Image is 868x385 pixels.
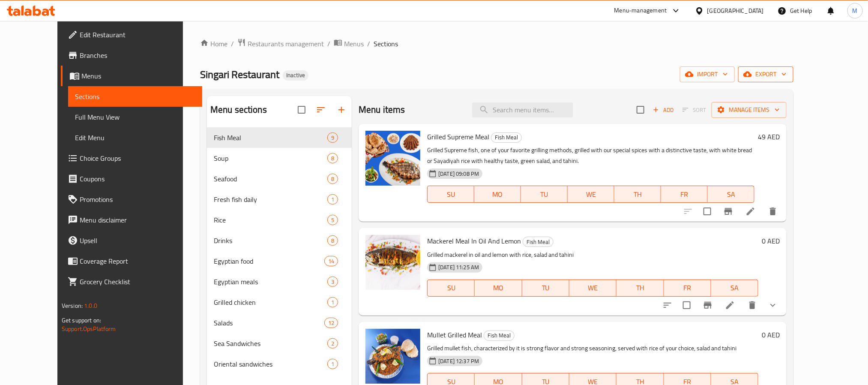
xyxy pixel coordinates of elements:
span: Rice [214,215,327,225]
span: Choice Groups [80,153,195,163]
span: Edit Menu [75,132,195,143]
p: Grilled mackerel in oil and lemon with rice, salad and tahini [427,250,758,260]
span: FR [667,282,708,294]
img: Mackerel Meal In Oil And Lemon [365,235,420,290]
div: Egyptian meals [214,277,327,287]
span: 1 [328,360,338,368]
div: Grilled chicken1 [207,292,352,313]
span: Oriental sandwiches [214,359,327,369]
div: Oriental sandwiches1 [207,354,352,374]
span: Branches [80,50,195,60]
h2: Menu items [359,103,405,116]
div: items [327,153,338,163]
p: Grilled mullet fish, characterized by it is strong flavor and strong seasoning, served with rice ... [427,343,758,354]
div: items [324,318,338,328]
a: Choice Groups [61,148,202,168]
span: Fresh fish daily [214,194,327,205]
li: / [231,39,234,49]
a: Coupons [61,168,202,189]
span: Coverage Report [80,256,195,266]
div: Inactive [283,70,308,81]
nav: Menu sections [207,124,352,378]
a: Full Menu View [68,107,202,127]
button: Branch-specific-item [718,201,739,222]
h2: Menu sections [210,103,267,116]
div: Seafood8 [207,168,352,189]
div: Sea Sandwiches2 [207,333,352,354]
span: Manage items [718,105,780,115]
button: MO [475,280,522,297]
span: Sections [75,91,195,102]
span: Seafood [214,174,327,184]
button: SA [708,186,754,203]
span: Add [652,105,675,115]
span: Soup [214,153,327,163]
span: 8 [328,175,338,183]
span: 8 [328,154,338,162]
div: Salads12 [207,313,352,333]
button: SU [427,186,474,203]
button: FR [661,186,708,203]
span: 2 [328,340,338,348]
button: export [738,66,793,82]
span: Sort sections [311,99,331,120]
span: Full Menu View [75,112,195,122]
a: Grocery Checklist [61,271,202,292]
div: Sea Sandwiches [214,338,327,349]
div: items [327,297,338,307]
a: Restaurants management [237,38,324,49]
span: export [745,69,787,80]
span: Restaurants management [248,39,324,49]
div: Fresh fish daily1 [207,189,352,210]
span: Mackerel Meal In Oil And Lemon [427,235,521,247]
h6: 0 AED [762,235,780,247]
span: Add item [650,103,677,117]
span: SA [711,188,751,201]
img: Grilled Supreme Meal [365,131,420,186]
div: items [324,256,338,266]
button: SU [427,280,475,297]
span: Version: [62,300,83,311]
li: / [367,39,370,49]
svg: Show Choices [768,300,778,310]
button: import [680,66,735,82]
div: Drinks [214,235,327,246]
span: Fish Meal [484,331,514,340]
button: WE [569,280,617,297]
button: Add [650,103,677,117]
div: Menu-management [614,6,667,16]
div: items [327,338,338,349]
button: TH [614,186,661,203]
div: items [327,235,338,246]
span: 8 [328,237,338,245]
div: Fish Meal [484,331,515,341]
span: Inactive [283,72,308,79]
div: Soup8 [207,148,352,168]
span: Mullet Grilled Meal [427,328,482,341]
span: Grilled chicken [214,297,327,307]
button: Add section [331,99,352,120]
span: Menus [81,71,195,81]
span: [DATE] 12:37 PM [435,357,482,365]
a: Home [200,39,227,49]
span: Select to update [678,296,696,314]
span: import [687,69,728,80]
span: SU [431,188,471,201]
span: Menu disclaimer [80,215,195,225]
li: / [327,39,330,49]
span: Upsell [80,235,195,246]
span: 9 [328,134,338,142]
div: Egyptian food14 [207,251,352,271]
span: Salads [214,318,324,328]
a: Sections [68,86,202,107]
span: Coupons [80,174,195,184]
button: MO [474,186,521,203]
span: 1 [328,298,338,307]
div: items [327,277,338,287]
div: [GEOGRAPHIC_DATA] [707,6,764,15]
div: Rice5 [207,210,352,230]
div: Fish Meal [214,132,327,143]
span: FR [664,188,704,201]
